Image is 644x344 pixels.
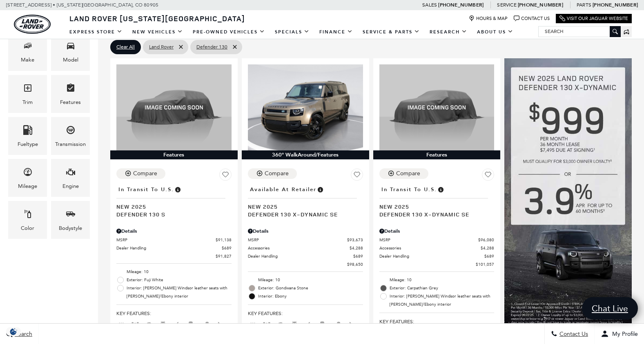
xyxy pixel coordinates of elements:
[351,168,363,184] button: Save Vehicle
[350,245,363,251] span: $4,288
[116,210,225,218] span: Defender 130 S
[577,2,591,8] span: Parts
[258,292,363,300] span: Interior: Ebony
[379,237,495,243] a: MSRP $96,080
[65,13,250,23] a: Land Rover [US_STATE][GEOGRAPHIC_DATA]
[379,227,495,235] div: Pricing Details - Defender 130 X-Dynamic SE
[347,261,363,267] span: $98,650
[222,245,232,251] span: $689
[66,123,76,140] span: Transmission
[62,182,79,191] div: Engine
[478,237,494,243] span: $96,080
[390,284,495,292] span: Exterior: Carpathian Grey
[248,227,363,235] div: Pricing Details - Defender 130 X-Dynamic SE
[314,25,358,39] a: Finance
[186,322,196,328] span: Backup Camera
[23,39,33,55] span: Make
[248,245,363,251] a: Accessories $4,288
[69,13,245,23] span: Land Rover [US_STATE][GEOGRAPHIC_DATA]
[248,237,347,243] span: MSRP
[250,185,316,194] span: Available at Retailer
[248,261,363,267] a: $98,650
[116,168,165,179] button: Compare Vehicle
[276,322,285,328] span: Adaptive Cruise Control
[379,261,495,267] a: $101,057
[196,42,227,52] span: Defender 130
[593,2,638,8] a: [PHONE_NUMBER]
[22,98,33,107] div: Trim
[379,317,495,326] span: Key Features :
[497,2,516,8] span: Service
[379,168,428,179] button: Compare Vehicle
[582,297,638,320] a: Chat Live
[248,245,350,251] span: Accessories
[127,276,232,284] span: Exterior: Fuji White
[21,224,34,233] div: Color
[514,15,550,22] a: Contact Us
[290,322,299,328] span: Android Auto
[66,39,76,55] span: Model
[51,159,90,197] div: EngineEngine
[133,170,157,177] div: Compare
[158,322,168,328] span: Android Auto
[472,25,518,39] a: About Us
[116,203,225,210] span: New 2025
[23,81,33,98] span: Trim
[469,15,508,22] a: Hours & Map
[63,55,78,64] div: Model
[248,322,258,328] span: Third Row Seats
[216,237,232,243] span: $91,138
[116,227,232,235] div: Pricing Details - Defender 130 S
[149,42,174,52] span: Land Rover
[482,168,494,184] button: Save Vehicle
[21,55,34,64] div: Make
[66,165,76,182] span: Engine
[65,25,127,39] a: EXPRESS STORE
[51,201,90,239] div: BodystyleBodystyle
[379,245,495,251] a: Accessories $4,288
[347,237,363,243] span: $93,673
[65,25,518,39] nav: Main Navigation
[116,245,222,251] span: Dealer Handling
[345,322,355,328] span: Bluetooth
[476,261,494,267] span: $101,057
[438,2,484,8] a: [PHONE_NUMBER]
[248,210,357,218] span: Defender 130 X-Dynamic SE
[265,170,289,177] div: Compare
[557,331,588,337] span: Contact Us
[316,185,324,194] span: Vehicle is in stock and ready for immediate delivery. Due to demand, availability is subject to c...
[14,15,51,34] img: Land Rover
[116,237,216,243] span: MSRP
[127,284,232,300] span: Interior: [PERSON_NAME] Windsor leather seats with [PERSON_NAME]/Ebony interior
[373,150,501,159] div: Features
[331,322,341,328] span: Blind Spot Monitor
[248,276,363,284] li: Mileage: 10
[116,64,232,150] img: 2025 Land Rover Defender 130 S
[425,25,472,39] a: Research
[248,64,363,150] img: 2025 Land Rover Defender 130 X-Dynamic SE
[127,25,188,39] a: New Vehicles
[248,253,363,259] a: Dealer Handling $689
[18,140,38,149] div: Fueltype
[8,201,47,239] div: ColorColor
[595,324,644,344] button: Open user profile menu
[116,184,232,218] a: In Transit to U.S.New 2025Defender 130 S
[60,98,81,107] div: Features
[23,123,33,140] span: Fueltype
[130,322,140,328] span: AWD
[214,322,223,328] span: Bluetooth
[51,75,90,113] div: FeaturesFeatures
[172,322,182,328] span: Apple Car-Play
[66,207,76,224] span: Bodystyle
[379,210,488,218] span: Defender 130 X-Dynamic SE
[116,322,126,328] span: Third Row Seats
[248,168,297,179] button: Compare Vehicle
[55,140,86,149] div: Transmission
[303,322,313,328] span: Apple Car-Play
[116,309,232,318] span: Key Features :
[379,184,495,218] a: In Transit to U.S.New 2025Defender 130 X-Dynamic SE
[484,253,494,259] span: $689
[317,322,327,328] span: Backup Camera
[390,292,495,309] span: Interior: [PERSON_NAME] Windsor leather seats with [PERSON_NAME]/Ebony interior
[396,170,420,177] div: Compare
